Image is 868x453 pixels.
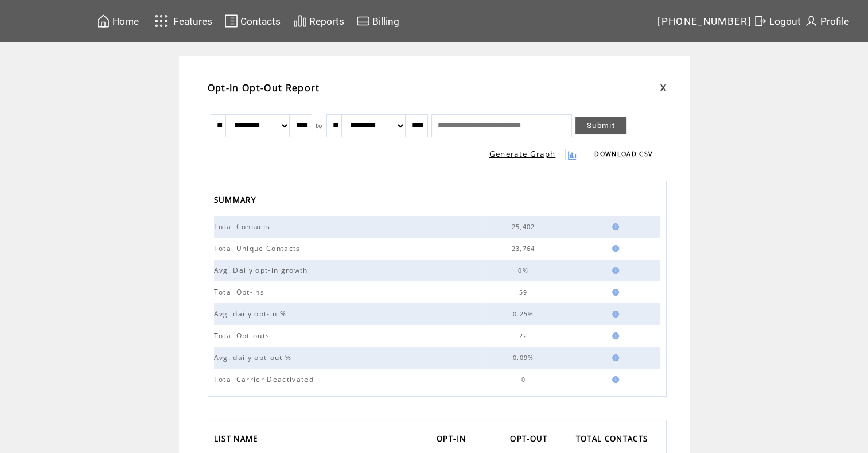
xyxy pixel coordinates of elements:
[769,16,801,27] span: Logout
[594,150,652,158] a: DOWNLOAD CSV
[214,353,295,362] span: Avg. daily opt-out %
[752,12,803,30] a: Logout
[609,223,619,230] img: help.gif
[513,354,537,362] span: 0.09%
[521,375,528,384] span: 0
[804,14,818,28] img: profile.svg
[437,431,472,450] a: OPT-IN
[291,12,346,30] a: Reports
[240,16,281,27] span: Contacts
[512,223,538,231] span: 25,402
[510,431,553,450] a: OPT-OUT
[355,12,401,30] a: Billing
[224,14,238,28] img: contacts.svg
[214,222,274,231] span: Total Contacts
[95,12,141,30] a: Home
[214,431,264,450] a: LIST NAME
[372,16,399,27] span: Billing
[309,16,344,27] span: Reports
[609,267,619,274] img: help.gif
[519,332,531,340] span: 22
[96,14,110,28] img: home.svg
[519,288,531,296] span: 59
[173,16,212,27] span: Features
[214,374,317,384] span: Total Carrier Deactivated
[112,16,139,27] span: Home
[214,192,259,211] span: SUMMARY
[356,14,370,28] img: creidtcard.svg
[437,431,469,450] span: OPT-IN
[657,16,752,27] span: [PHONE_NUMBER]
[575,117,626,134] a: Submit
[512,245,538,253] span: 23,764
[214,243,303,253] span: Total Unique Contacts
[223,12,282,30] a: Contacts
[513,310,537,318] span: 0.25%
[316,122,323,130] span: to
[214,309,289,319] span: Avg. daily opt-in %
[609,354,619,361] img: help.gif
[820,16,849,27] span: Profile
[214,287,267,297] span: Total Opt-ins
[518,266,531,274] span: 0%
[609,376,619,383] img: help.gif
[151,11,172,30] img: features.svg
[214,331,273,340] span: Total Opt-outs
[208,82,320,94] span: Opt-In Opt-Out Report
[609,311,619,318] img: help.gif
[609,245,619,252] img: help.gif
[753,14,767,28] img: exit.svg
[150,10,215,32] a: Features
[214,265,311,275] span: Avg. Daily opt-in growth
[609,289,619,296] img: help.gif
[609,332,619,339] img: help.gif
[576,431,654,450] a: TOTAL CONTACTS
[510,431,550,450] span: OPT-OUT
[576,431,651,450] span: TOTAL CONTACTS
[489,149,556,159] a: Generate Graph
[803,12,851,30] a: Profile
[214,431,261,450] span: LIST NAME
[293,14,307,28] img: chart.svg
